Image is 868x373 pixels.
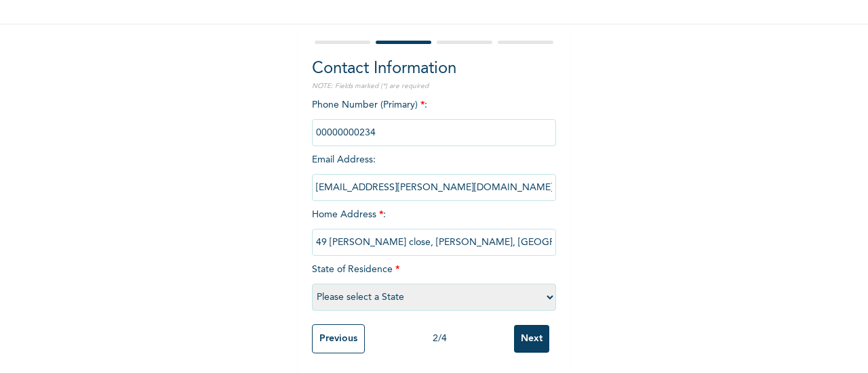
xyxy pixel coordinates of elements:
input: Enter home address [312,229,556,256]
span: Home Address : [312,210,556,247]
span: State of Residence [312,265,556,302]
input: Next [514,325,549,353]
input: Enter Primary Phone Number [312,119,556,146]
input: Previous [312,324,365,353]
span: Phone Number (Primary) : [312,100,556,137]
input: Enter email Address [312,174,556,201]
div: 2 / 4 [365,332,514,346]
span: Email Address : [312,155,556,192]
h2: Contact Information [312,57,556,81]
p: NOTE: Fields marked (*) are required [312,81,556,91]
